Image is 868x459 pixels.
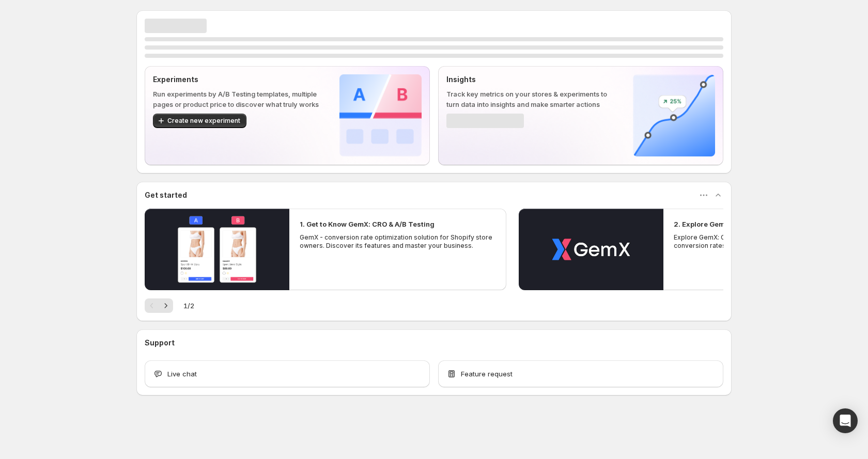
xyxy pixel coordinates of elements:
span: Live chat [167,369,197,379]
h2: 2. Explore GemX: CRO & A/B Testing Use Cases [674,219,834,229]
p: Insights [446,74,616,85]
h3: Support [145,338,175,348]
p: Track key metrics on your stores & experiments to turn data into insights and make smarter actions [446,89,616,109]
button: Create new experiment [153,114,246,128]
button: Next [159,298,173,313]
h3: Get started [145,190,187,200]
p: Run experiments by A/B Testing templates, multiple pages or product price to discover what truly ... [153,89,323,109]
button: Play video [519,209,663,290]
span: Create new experiment [167,117,240,125]
div: Open Intercom Messenger [833,408,858,433]
span: 1 / 2 [183,300,194,311]
nav: Pagination [145,298,173,313]
p: GemX - conversion rate optimization solution for Shopify store owners. Discover its features and ... [300,233,496,250]
img: Insights [633,74,715,156]
p: Experiments [153,74,323,85]
img: Experiments [339,74,422,156]
span: Feature request [461,369,513,379]
h2: 1. Get to Know GemX: CRO & A/B Testing [300,219,435,229]
button: Play video [145,209,289,290]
